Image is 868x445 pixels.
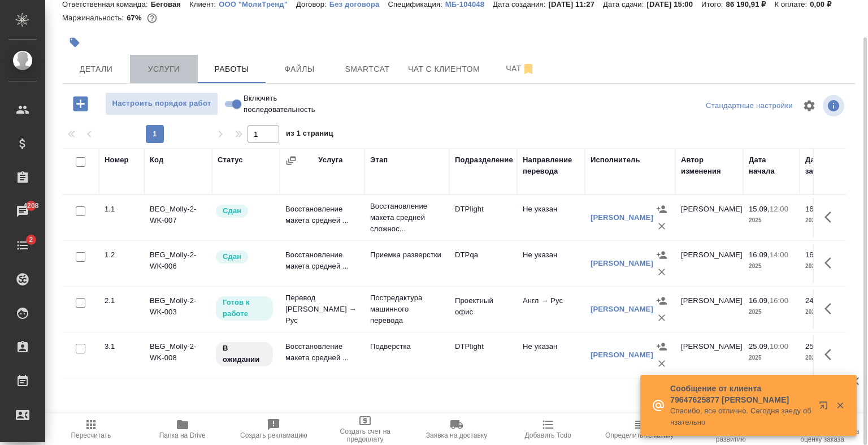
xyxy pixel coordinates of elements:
p: 12:00 [770,205,788,213]
p: 16.09, [749,296,770,305]
button: Пересчитать [45,413,137,445]
a: [PERSON_NAME] [591,259,653,267]
td: [PERSON_NAME] [675,244,743,283]
div: Исполнитель назначен, приступать к работе пока рано [215,341,274,368]
button: Сгруппировать [285,155,297,166]
button: Назначить [653,247,670,263]
button: Удалить [653,218,670,235]
div: Услуга [318,154,342,166]
p: 67% [127,14,144,22]
span: Услуги [137,62,191,76]
span: Детали [69,62,123,76]
div: Направление перевода [523,154,579,177]
div: Подразделение [455,154,513,166]
button: Заявка на доставку [411,413,502,445]
span: Папка на Drive [159,431,206,439]
p: Восстановление макета средней сложнос... [370,201,444,235]
div: Менеджер проверил работу исполнителя, передает ее на следующий этап [215,249,274,265]
span: 2 [22,234,40,245]
td: Восстановление макета средней ... [280,244,364,283]
p: 10:00 [770,342,788,351]
svg: Отписаться [522,62,535,76]
span: Включить последовательность [244,93,315,115]
span: Чат [493,62,548,76]
p: 2025 [749,215,794,226]
div: split button [703,97,796,115]
span: Заявка на доставку [426,431,487,439]
p: 25.09, [749,342,770,351]
td: DTPlight [449,335,517,375]
p: Приемка разверстки [370,249,444,261]
p: Готов к работе [223,297,266,319]
span: Определить тематику [605,431,674,439]
td: Не указан [517,198,585,237]
p: Сдан [223,205,241,217]
td: Не указан [517,244,585,283]
p: 25.09, [805,342,826,351]
button: Папка на Drive [137,413,228,445]
button: Определить тематику [594,413,685,445]
button: Здесь прячутся важные кнопки [818,295,845,322]
span: Создать рекламацию [240,431,307,439]
span: Smartcat [340,62,394,76]
button: Создать счет на предоплату [319,413,411,445]
span: Работы [205,62,259,76]
button: Закрыть [828,400,852,411]
button: 23870.65 RUB; [145,11,159,25]
span: Пересчитать [71,431,111,439]
a: 2 [3,231,42,260]
button: Удалить [653,263,670,280]
td: Восстановление макета средней ... [280,335,364,375]
td: DTPlight [449,198,517,237]
button: Добавить Todo [502,413,594,445]
td: [PERSON_NAME] [675,290,743,329]
td: BEG_Molly-2-WK-003 [144,290,212,329]
p: 16.09, [805,205,826,213]
button: Здесь прячутся важные кнопки [818,341,845,368]
div: Менеджер проверил работу исполнителя, передает ее на следующий этап [215,204,274,219]
span: Добавить Todo [525,431,571,439]
td: [PERSON_NAME] [675,198,743,237]
p: 2025 [749,352,794,364]
td: DTPqa [449,244,517,283]
button: Здесь прячутся важные кнопки [818,204,845,231]
div: 1.1 [105,204,138,215]
button: Здесь прячутся важные кнопки [818,249,845,276]
button: Добавить тэг [62,30,87,55]
p: 2025 [805,215,850,226]
div: Номер [105,154,129,166]
a: [PERSON_NAME] [591,305,653,313]
div: 1.2 [105,249,138,261]
div: 2.1 [105,295,138,306]
p: 24.09, [805,296,826,305]
div: Дата начала [749,154,794,177]
span: Посмотреть информацию [823,95,847,116]
div: Код [150,154,163,166]
td: Проектный офис [449,290,517,329]
button: Назначить [653,292,670,309]
div: Исполнитель [591,154,640,166]
a: [PERSON_NAME] [591,213,653,222]
p: Спасибо, все отлично. Сегодня заеду обязательно [670,405,811,428]
p: 2025 [805,306,850,318]
a: 4208 [3,197,42,226]
div: Этап [370,154,388,166]
p: Постредактура машинного перевода [370,292,444,326]
div: Исполнитель может приступить к работе [215,295,274,322]
button: Настроить порядок работ [105,92,218,115]
span: Создать счет на предоплату [326,427,404,443]
button: Удалить [653,355,670,372]
button: Удалить [653,309,670,326]
p: Маржинальность: [62,14,127,22]
button: Назначить [653,201,670,218]
div: Автор изменения [681,154,737,177]
p: 14:00 [770,250,788,259]
p: 2025 [749,261,794,272]
div: Дата завершения [805,154,850,177]
p: Сообщение от клиента 79647625877 [PERSON_NAME] [670,383,811,405]
button: Назначить [653,338,670,355]
div: 3.1 [105,341,138,352]
td: BEG_Molly-2-WK-006 [144,244,212,283]
td: [PERSON_NAME] [675,335,743,375]
span: Чат с клиентом [408,62,480,76]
